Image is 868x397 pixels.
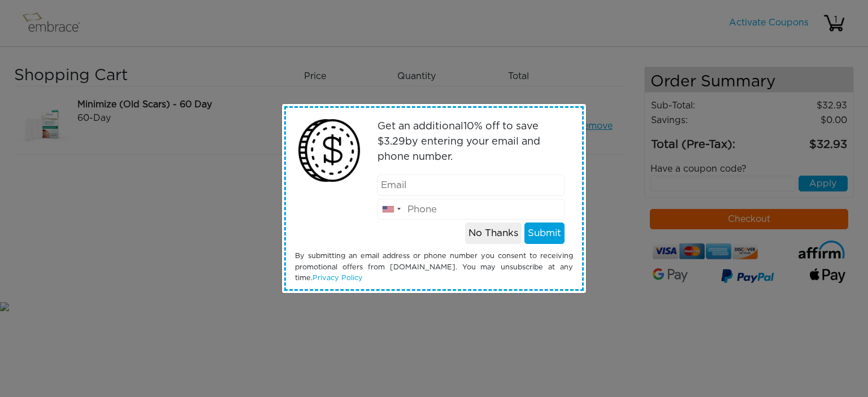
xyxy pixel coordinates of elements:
div: United States: +1 [378,199,404,220]
span: 3.29 [384,137,405,147]
button: No Thanks [465,223,522,244]
p: Get an additional % off to save $ by entering your email and phone number. [377,119,565,165]
input: Email [377,174,565,196]
input: Phone [377,199,565,220]
div: By submitting an email address or phone number you consent to receiving promotional offers from [... [287,251,581,283]
a: Privacy Policy [313,274,363,282]
span: 10 [463,121,474,132]
img: money2.png [292,114,366,187]
button: Submit [524,223,565,244]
